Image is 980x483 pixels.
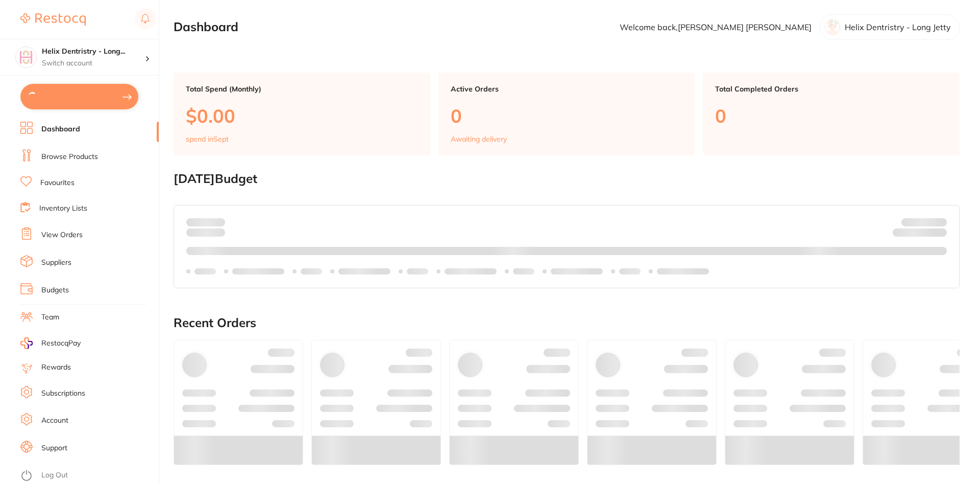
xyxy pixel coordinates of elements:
[445,267,497,275] p: Labels extended
[186,135,229,143] p: spend in Sept
[41,416,68,426] a: Account
[715,105,947,126] p: 0
[41,388,85,399] a: Subscriptions
[929,230,947,239] strong: $0.00
[41,230,83,240] a: View Orders
[619,267,641,275] p: Labels
[451,135,507,143] p: Awaiting delivery
[42,58,145,68] p: Switch account
[186,105,418,126] p: $0.00
[194,267,216,275] p: Labels
[657,267,709,275] p: Labels extended
[715,85,947,93] p: Total Completed Orders
[186,85,418,93] p: Total Spend (Monthly)
[41,443,67,453] a: Support
[451,105,683,126] p: 0
[41,312,59,323] a: Team
[20,337,81,349] a: RestocqPay
[16,47,36,67] img: Helix Dentristry - Long Jetty
[41,338,81,349] span: RestocqPay
[703,73,960,155] a: Total Completed Orders0
[41,470,68,480] a: Log Out
[40,178,75,188] a: Favourites
[174,73,430,155] a: Total Spend (Monthly)$0.00spend inSept
[41,258,71,268] a: Suppliers
[232,267,284,275] p: Labels extended
[41,124,80,134] a: Dashboard
[207,217,225,226] strong: $0.00
[41,152,98,162] a: Browse Products
[620,22,812,32] p: Welcome back, [PERSON_NAME] [PERSON_NAME]
[20,8,86,31] a: Restocq Logo
[41,285,69,295] a: Budgets
[39,203,87,214] a: Inventory Lists
[20,13,86,26] img: Restocq Logo
[407,267,428,275] p: Labels
[186,218,225,226] p: Spent:
[20,337,33,349] img: RestocqPay
[174,316,960,330] h2: Recent Orders
[551,267,603,275] p: Labels extended
[451,85,683,93] p: Active Orders
[513,267,534,275] p: Labels
[845,22,951,32] p: Helix Dentristry - Long Jetty
[41,362,71,373] a: Rewards
[174,20,238,34] h2: Dashboard
[174,172,960,186] h2: [DATE] Budget
[186,226,225,239] p: month
[927,217,947,226] strong: $NaN
[901,218,947,226] p: Budget:
[338,267,390,275] p: Labels extended
[301,267,322,275] p: Labels
[42,47,145,57] h4: Helix Dentristry - Long Jetty
[438,73,695,155] a: Active Orders0Awaiting delivery
[893,226,947,239] p: Remaining:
